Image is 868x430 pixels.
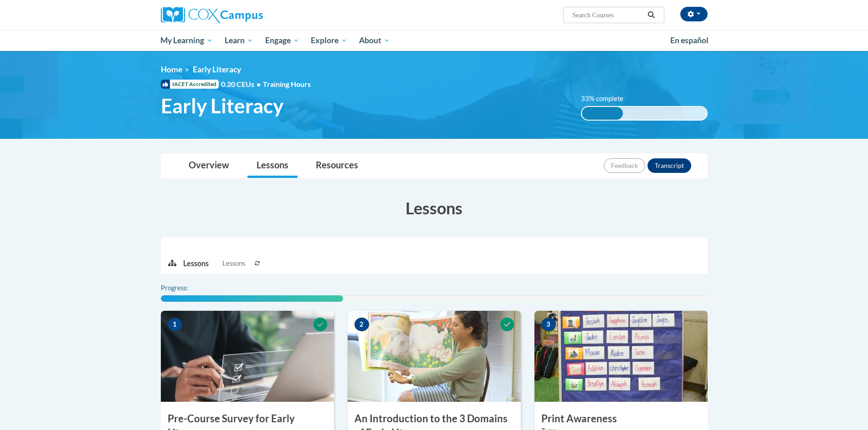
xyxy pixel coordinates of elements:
[265,35,299,46] span: Engage
[161,94,283,118] span: Early Literacy
[664,31,714,50] a: En español
[161,7,334,23] a: Cox Campus
[359,35,390,46] span: About
[541,318,556,331] span: 3
[311,35,347,46] span: Explore
[644,10,658,20] button: Search
[161,7,263,23] img: Cox Campus
[680,7,708,21] button: Account Settings
[161,197,708,219] h3: Lessons
[161,283,213,293] label: Progress:
[305,30,353,51] a: Explore
[307,154,367,178] a: Resources
[582,107,623,120] div: 33% complete
[225,35,253,46] span: Learn
[155,30,219,51] a: My Learning
[647,158,691,173] button: Transcript
[571,10,644,20] input: Search Courses
[160,35,213,46] span: My Learning
[257,80,261,88] span: •
[161,80,219,89] span: IACET Accredited
[180,154,238,178] a: Overview
[219,30,259,51] a: Learn
[161,65,182,74] a: Home
[168,318,182,331] span: 1
[534,412,708,426] h3: Print Awareness
[183,258,209,268] p: Lessons
[581,94,633,104] label: 33% complete
[604,158,645,173] button: Feedback
[193,65,241,74] span: Early Literacy
[354,318,369,331] span: 2
[259,30,305,51] a: Engage
[348,311,521,402] img: Course Image
[147,30,721,51] div: Main menu
[353,30,396,51] a: About
[161,311,334,402] img: Course Image
[221,79,263,89] span: 0.20 CEUs
[534,311,708,402] img: Course Image
[222,258,245,268] span: Lessons
[670,35,709,45] span: En español
[263,80,311,88] span: Training Hours
[247,154,298,178] a: Lessons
